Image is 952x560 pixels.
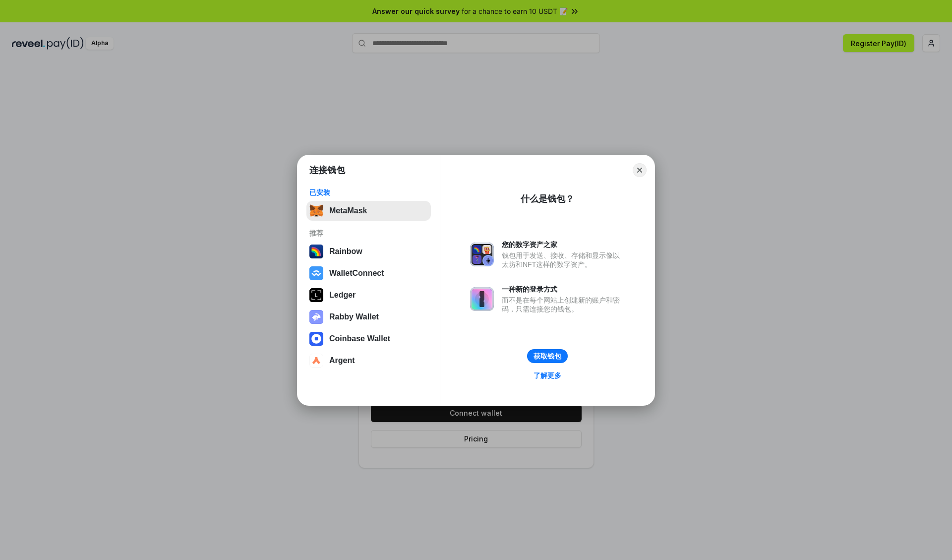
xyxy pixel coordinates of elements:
[329,312,379,321] div: Rabby Wallet
[306,307,431,327] button: Rabby Wallet
[329,291,356,300] div: Ledger
[306,263,431,283] button: WalletConnect
[502,296,625,313] div: 而不是在每个网站上创建新的账户和密码，只需连接您的钱包。
[502,285,625,294] div: 一种新的登录方式
[470,287,494,311] img: svg+xml,%3Csvg%20xmlns%3D%22http%3A%2F%2Fwww.w3.org%2F2000%2Fsvg%22%20fill%3D%22none%22%20viewBox...
[309,164,345,176] h1: 连接钱包
[309,332,323,346] img: svg+xml,%3Csvg%20width%3D%2228%22%20height%3D%2228%22%20viewBox%3D%220%200%2028%2028%22%20fill%3D...
[329,334,390,343] div: Coinbase Wallet
[502,251,625,269] div: 钱包用于发送、接收、存储和显示像以太坊和NFT这样的数字资产。
[309,288,323,302] img: svg+xml,%3Csvg%20xmlns%3D%22http%3A%2F%2Fwww.w3.org%2F2000%2Fsvg%22%20width%3D%2228%22%20height%3...
[534,352,561,361] div: 获取钱包
[309,204,323,218] img: svg+xml,%3Csvg%20fill%3D%22none%22%20height%3D%2233%22%20viewBox%3D%220%200%2035%2033%22%20width%...
[309,245,323,258] img: svg+xml,%3Csvg%20width%3D%22120%22%20height%3D%22120%22%20viewBox%3D%220%200%20120%20120%22%20fil...
[309,310,323,324] img: svg+xml,%3Csvg%20xmlns%3D%22http%3A%2F%2Fwww.w3.org%2F2000%2Fsvg%22%20fill%3D%22none%22%20viewBox...
[329,206,367,215] div: MetaMask
[502,240,625,249] div: 您的数字资产之家
[306,351,431,371] button: Argent
[309,266,323,280] img: svg+xml,%3Csvg%20width%3D%2228%22%20height%3D%2228%22%20viewBox%3D%220%200%2028%2028%22%20fill%3D...
[329,269,384,278] div: WalletConnect
[306,285,431,305] button: Ledger
[306,201,431,221] button: MetaMask
[534,371,561,380] div: 了解更多
[633,163,647,177] button: Close
[309,354,323,368] img: svg+xml,%3Csvg%20width%3D%2228%22%20height%3D%2228%22%20viewBox%3D%220%200%2028%2028%22%20fill%3D...
[306,329,431,349] button: Coinbase Wallet
[528,369,567,382] a: 了解更多
[527,349,568,363] button: 获取钱包
[521,193,574,205] div: 什么是钱包？
[470,243,494,266] img: svg+xml,%3Csvg%20xmlns%3D%22http%3A%2F%2Fwww.w3.org%2F2000%2Fsvg%22%20fill%3D%22none%22%20viewBox...
[329,247,362,256] div: Rainbow
[329,356,355,365] div: Argent
[309,229,428,238] div: 推荐
[309,188,428,197] div: 已安装
[306,242,431,261] button: Rainbow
